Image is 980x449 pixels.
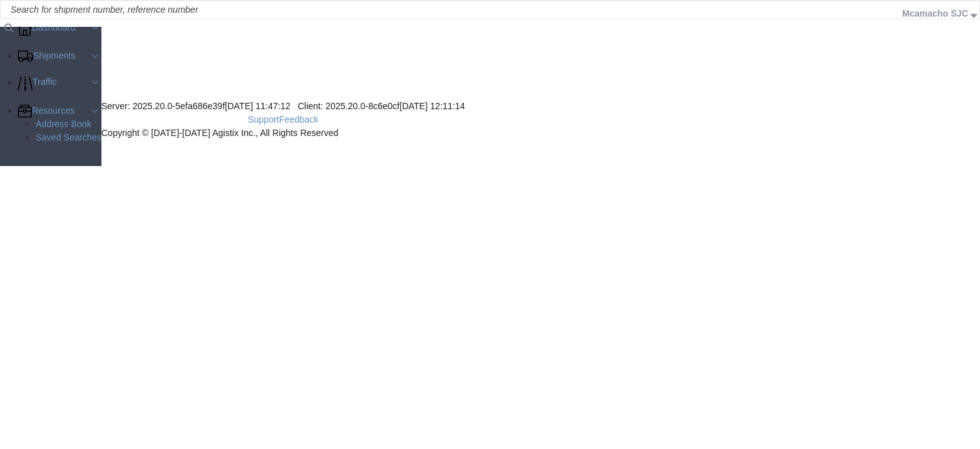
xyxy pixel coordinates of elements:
[32,105,75,118] span: Resources
[902,8,968,19] span: Mcamacho SJC
[33,76,57,91] span: Traffic
[399,101,464,111] span: [DATE] 12:11:14
[248,114,279,125] a: Support
[36,118,91,131] span: Address Book
[18,76,101,91] a: Traffic
[225,101,290,111] span: [DATE] 11:47:12
[279,114,318,125] a: Feedback
[18,105,101,118] a: Resources
[101,101,290,111] span: Server: 2025.20.0-5efa686e39f
[36,132,101,144] a: Saved Searches
[101,128,339,138] span: Copyright © [DATE]-[DATE] Agistix Inc., All Rights Reserved
[902,6,980,21] button: Mcamacho SJC
[36,118,101,131] a: Address Book
[298,101,465,111] span: Client: 2025.20.0-8c6e0cf
[18,50,101,63] a: Shipments
[33,50,75,63] span: Shipments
